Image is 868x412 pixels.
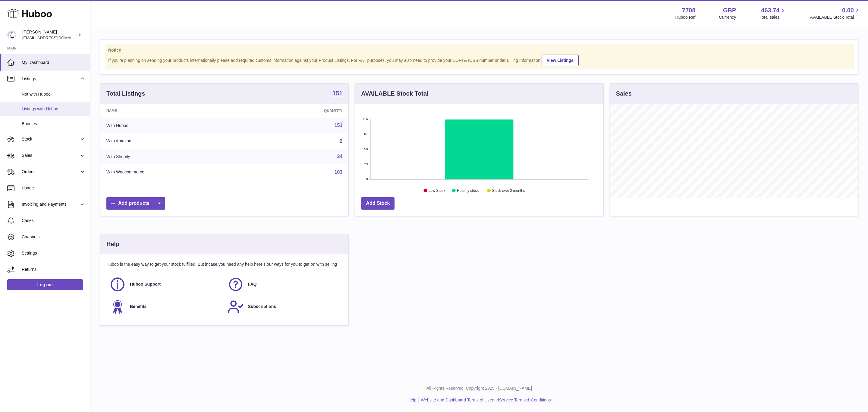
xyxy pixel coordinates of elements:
[22,60,86,65] span: My Dashboard
[616,90,632,98] h3: Sales
[100,149,254,164] td: With Shopify
[810,6,861,20] a: 0.00 AVAILABLE Stock Total
[361,90,428,98] h3: AVAILABLE Stock Total
[408,398,417,402] a: Help
[22,185,86,191] span: Usage
[22,153,79,158] span: Sales
[340,138,342,144] a: 2
[109,276,222,293] a: Huboo Support
[364,162,368,166] text: 29
[335,170,343,175] a: 103
[761,6,779,14] span: 463.74
[759,6,786,20] a: 463.74 Total sales
[337,154,343,159] a: 24
[22,106,86,112] span: Listings with Huboo
[364,132,368,136] text: 87
[130,281,161,287] span: Huboo Support
[842,6,854,14] span: 0.00
[419,397,551,403] li: and
[719,14,736,20] div: Currency
[723,6,736,14] strong: GBP
[499,398,551,402] a: Service Terms & Conditions
[22,29,77,41] div: [PERSON_NAME]
[106,90,145,98] h3: Total Listings
[22,136,79,142] span: Stock
[682,6,696,14] strong: 7708
[429,189,445,193] text: Low Stock
[335,123,343,128] a: 151
[675,14,696,20] div: Huboo Ref
[228,276,340,293] a: FAQ
[366,177,368,181] text: 0
[108,47,850,53] strong: Notice
[109,299,222,315] a: Benefits
[108,54,850,66] div: If you're planning on sending your products internationally please add required customs informati...
[100,104,254,118] th: Name
[254,104,348,118] th: Quantity
[332,90,342,96] strong: 151
[100,133,254,149] td: With Amazon
[361,197,395,210] a: Add Stock
[248,281,257,287] span: FAQ
[130,304,146,309] span: Benefits
[100,118,254,133] td: With Huboo
[362,117,368,121] text: 116
[100,164,254,180] td: With Woocommerce
[22,234,86,240] span: Channels
[22,91,86,97] span: Not with Huboo
[421,398,492,402] a: Website and Dashboard Terms of Use
[228,299,340,315] a: Subscriptions
[7,30,16,40] img: internalAdmin-7708@internal.huboo.com
[22,121,86,127] span: Bundles
[22,76,79,82] span: Listings
[810,14,861,20] span: AVAILABLE Stock Total
[106,261,342,267] p: Huboo is the easy way to get your stock fulfilled. But incase you need any help here's our ways f...
[759,14,786,20] span: Total sales
[106,197,165,210] a: Add products
[95,385,863,391] p: All Rights Reserved. Copyright 2025 - [DOMAIN_NAME]
[22,250,86,256] span: Settings
[22,35,89,40] span: [EMAIL_ADDRESS][DOMAIN_NAME]
[364,147,368,151] text: 58
[542,55,579,66] a: View Listings
[22,169,79,175] span: Orders
[492,189,525,193] text: Stock over 2 months
[7,279,83,290] a: Log out
[332,90,342,97] a: 151
[22,218,86,223] span: Cases
[106,240,119,248] h3: Help
[457,189,479,193] text: Healthy stock
[248,304,276,309] span: Subscriptions
[22,267,86,272] span: Returns
[22,201,79,207] span: Invoicing and Payments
